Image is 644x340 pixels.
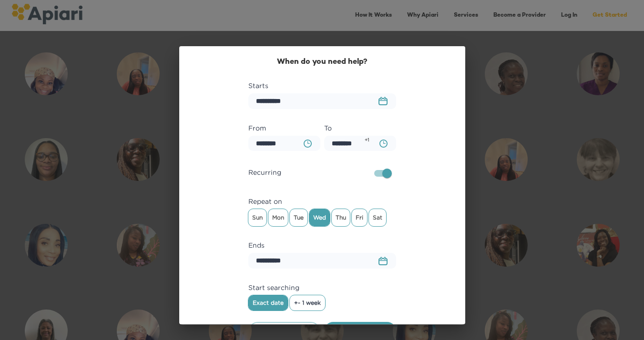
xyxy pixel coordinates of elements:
div: Sun [248,209,266,226]
label: Ends [248,240,396,251]
h2: When do you need help? [248,58,396,67]
label: From [248,122,320,134]
div: Sat [369,209,386,226]
span: Sun [248,210,266,225]
div: Fri [352,209,367,226]
span: Sat [369,210,386,225]
span: Mon [268,210,288,225]
div: Thu [332,209,350,226]
span: Recurring [248,167,281,178]
span: +- 1 week [294,300,321,306]
span: Thu [332,210,350,225]
div: Tue [290,209,307,226]
span: Wed [309,210,330,225]
label: To [324,122,396,134]
div: Mon [268,209,288,226]
button: Exact date [248,295,288,310]
span: Exact date [253,300,284,306]
label: Start searching [248,282,396,293]
div: Wed [309,209,330,226]
span: Fri [352,210,367,225]
label: Repeat on [248,196,396,207]
button: Done [324,322,396,340]
button: +- 1 week [290,295,325,310]
label: Starts [248,80,396,91]
span: Tue [290,210,307,225]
